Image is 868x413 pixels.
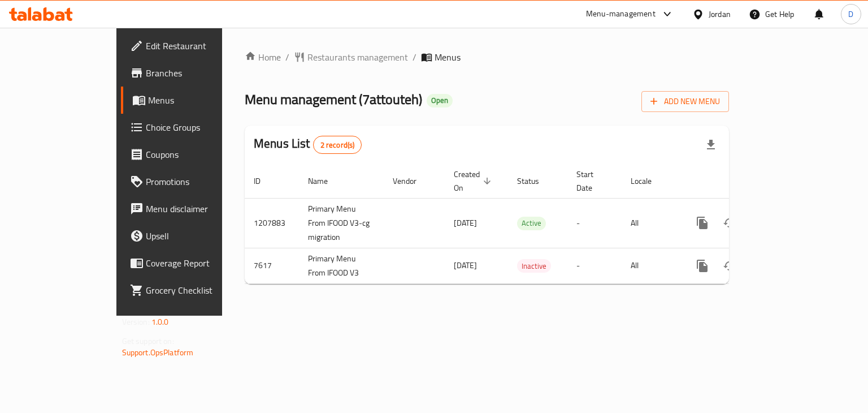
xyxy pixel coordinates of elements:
[146,283,253,297] span: Grocery Checklist
[254,174,275,188] span: ID
[122,345,194,360] a: Support.OpsPlatform
[151,315,169,329] span: 1.0.0
[427,96,453,105] span: Open
[299,198,384,248] td: Primary Menu From IFOOD V3-cg migration
[245,87,422,112] span: Menu management ( 7attouteh )
[148,93,253,107] span: Menus
[121,87,262,114] a: Menus
[285,50,289,64] li: /
[121,195,262,222] a: Menu disclaimer
[245,248,299,283] td: 7617
[454,167,494,195] span: Created On
[709,8,731,20] div: Jordan
[146,39,253,53] span: Edit Restaurant
[146,229,253,243] span: Upsell
[427,94,453,107] div: Open
[586,7,656,21] div: Menu-management
[631,174,666,188] span: Locale
[146,121,253,134] span: Choice Groups
[122,334,174,349] span: Get support on:
[121,277,262,304] a: Grocery Checklist
[848,8,853,20] span: D
[121,141,262,168] a: Coupons
[299,248,384,283] td: Primary Menu From IFOOD V3
[716,209,743,236] button: Change Status
[622,248,680,283] td: All
[517,260,551,273] span: Inactive
[121,32,262,59] a: Edit Restaurant
[622,198,680,248] td: All
[435,50,461,64] span: Menus
[413,50,416,64] li: /
[454,216,477,230] span: [DATE]
[716,252,743,279] button: Change Status
[121,222,262,249] a: Upsell
[121,59,262,87] a: Branches
[307,50,408,64] span: Restaurants management
[576,167,608,195] span: Start Date
[122,315,150,329] span: Version:
[641,91,729,112] button: Add New Menu
[689,209,716,236] button: more
[146,256,253,270] span: Coverage Report
[146,175,253,188] span: Promotions
[245,50,281,64] a: Home
[146,148,253,161] span: Coupons
[393,174,431,188] span: Vendor
[245,198,299,248] td: 1207883
[245,50,729,64] nav: breadcrumb
[314,140,362,150] span: 2 record(s)
[650,94,720,109] span: Add New Menu
[313,136,362,154] div: Total records count
[517,174,554,188] span: Status
[689,252,716,279] button: more
[308,174,342,188] span: Name
[567,198,622,248] td: -
[245,164,806,284] table: enhanced table
[254,135,362,154] h2: Menus List
[294,50,408,64] a: Restaurants management
[454,258,477,273] span: [DATE]
[567,248,622,283] td: -
[517,217,546,230] span: Active
[680,164,806,199] th: Actions
[121,114,262,141] a: Choice Groups
[697,131,724,158] div: Export file
[146,202,253,216] span: Menu disclaimer
[121,249,262,277] a: Coverage Report
[121,168,262,195] a: Promotions
[146,66,253,80] span: Branches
